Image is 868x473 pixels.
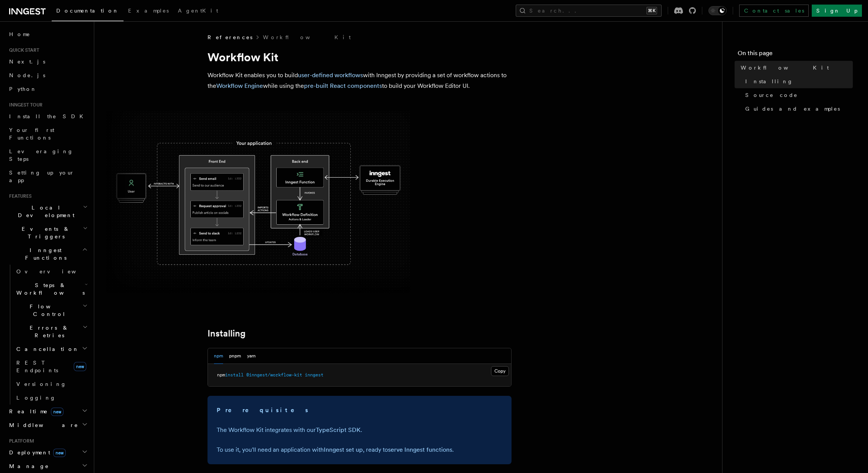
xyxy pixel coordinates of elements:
a: Examples [124,2,173,21]
a: user-defined workflows [298,71,363,79]
a: Next.js [6,55,89,68]
span: Deployment [6,449,66,456]
span: new [51,408,63,416]
kbd: ⌘K [646,7,657,14]
span: Realtime [6,408,63,415]
span: Home [9,30,30,38]
span: inngest [305,372,323,378]
a: AgentKit [173,2,223,21]
span: Inngest Functions [6,246,82,262]
a: Workflow Kit [263,33,351,41]
a: Workflow Engine [216,82,263,89]
span: Documentation [56,8,119,14]
span: Setting up your app [9,170,74,183]
button: npm [214,348,223,364]
button: pnpm [229,348,241,364]
span: Logging [16,395,56,401]
span: Manage [6,462,49,470]
span: Errors & Retries [13,324,82,339]
img: The Workflow Kit provides a Workflow Engine to compose workflow actions on the back end and a set... [106,111,410,293]
span: @inngest/workflow-kit [246,372,302,378]
button: Deploymentnew [6,446,89,459]
span: Overview [16,268,95,275]
a: Guides and examples [742,102,853,116]
span: Inngest tour [6,102,43,108]
h1: Workflow Kit [207,50,512,64]
button: Steps & Workflows [13,278,89,300]
button: Manage [6,459,89,473]
a: pre-built React components [304,82,382,89]
button: Middleware [6,418,89,432]
a: Your first Functions [6,123,89,144]
span: Python [9,86,37,92]
button: Search...⌘K [516,5,662,17]
span: Cancellation [13,345,79,353]
h4: On this page [738,49,853,61]
span: Your first Functions [9,127,54,141]
button: yarn [247,348,256,364]
span: Source code [745,91,798,99]
button: Flow Control [13,300,89,321]
button: Toggle dark mode [708,6,727,15]
a: Sign Up [812,5,862,17]
a: Inngest set up [324,446,363,453]
span: Node.js [9,72,45,78]
a: serve Inngest functions [388,446,452,453]
span: Workflow Kit [741,64,829,71]
button: Realtimenew [6,405,89,418]
span: Quick start [6,47,39,53]
p: Workflow Kit enables you to build with Inngest by providing a set of workflow actions to the whil... [207,70,512,91]
button: Copy [491,366,509,376]
span: References [207,33,252,41]
a: Versioning [13,377,89,391]
span: REST Endpoints [16,360,58,373]
a: Workflow Kit [738,61,853,75]
span: Examples [128,8,169,14]
button: Inngest Functions [6,243,89,265]
a: Installing [207,328,246,339]
span: Install the SDK [9,113,88,119]
button: Errors & Retries [13,321,89,342]
span: Installing [745,78,793,85]
div: Inngest Functions [6,265,89,405]
a: Home [6,27,89,41]
p: The Workflow Kit integrates with our . [217,425,502,435]
a: Overview [13,265,89,278]
button: Cancellation [13,342,89,356]
a: TypeScript SDK [316,426,361,433]
p: To use it, you'll need an application with , ready to . [217,444,502,455]
a: Install the SDK [6,110,89,123]
button: Events & Triggers [6,222,89,243]
strong: Prerequisites [217,406,309,414]
span: install [225,372,244,378]
a: Source code [742,88,853,102]
span: Steps & Workflows [13,281,85,297]
a: Node.js [6,68,89,82]
span: new [74,362,86,371]
span: Features [6,193,32,199]
span: Local Development [6,204,83,219]
span: Leveraging Steps [9,148,73,162]
span: new [53,449,66,457]
a: Setting up your app [6,166,89,187]
a: Python [6,82,89,96]
span: Platform [6,438,34,444]
a: REST Endpointsnew [13,356,89,377]
span: Events & Triggers [6,225,83,240]
span: Guides and examples [745,105,840,113]
a: Installing [742,75,853,88]
a: Documentation [52,2,124,21]
span: Versioning [16,381,67,387]
a: Contact sales [739,5,809,17]
button: Local Development [6,201,89,222]
span: Middleware [6,421,78,429]
span: Flow Control [13,303,82,318]
a: Logging [13,391,89,405]
span: npm [217,372,225,378]
span: Next.js [9,59,45,65]
a: Leveraging Steps [6,144,89,166]
span: AgentKit [178,8,218,14]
